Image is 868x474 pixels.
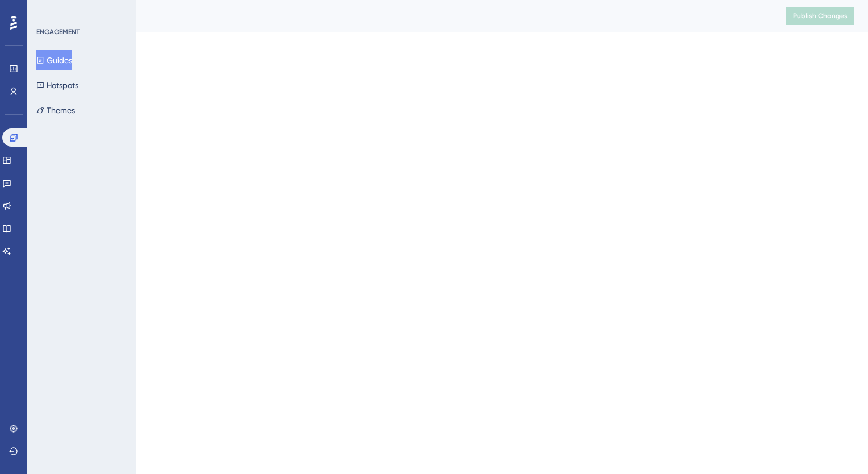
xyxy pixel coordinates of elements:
[786,7,854,25] button: Publish Changes
[36,27,80,36] div: ENGAGEMENT
[36,50,72,70] button: Guides
[793,11,848,20] span: Publish Changes
[36,75,78,95] button: Hotspots
[36,100,75,120] button: Themes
